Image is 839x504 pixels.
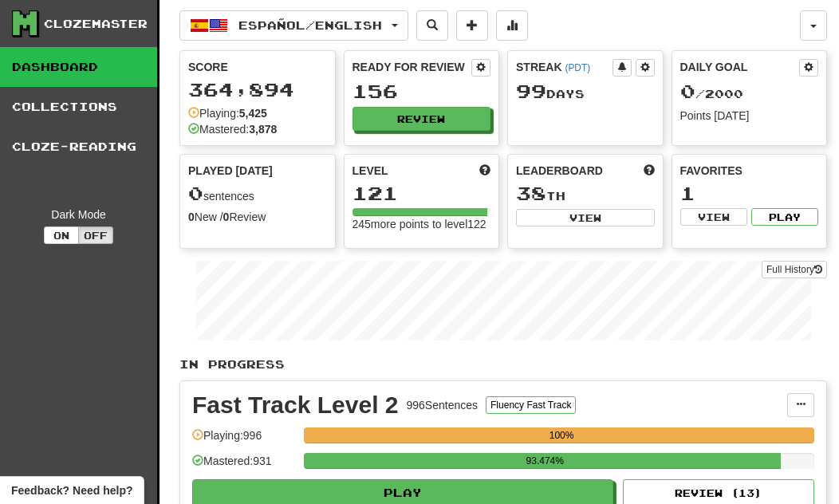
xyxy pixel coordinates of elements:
span: Played [DATE] [188,163,273,179]
span: 0 [680,80,695,102]
div: sentences [188,183,327,204]
span: / 2000 [680,87,743,100]
div: Mastered: [188,121,277,137]
span: Leaderboard [516,163,603,179]
div: Dark Mode [12,207,145,222]
div: 245 more points to level 122 [353,216,491,232]
div: Streak [516,59,613,75]
button: Search sentences [416,10,448,41]
div: Ready for Review [353,59,472,75]
div: Mastered: 931 [192,453,296,479]
button: On [44,226,79,244]
a: Full History [762,261,827,278]
span: This week in points, UTC [644,163,655,179]
a: (PDT) [565,62,590,73]
p: In Progress [179,356,827,372]
button: Review [353,107,491,131]
div: Daily Goal [680,59,800,77]
span: Español / English [238,18,382,32]
span: Open feedback widget [11,482,132,498]
button: Fluency Fast Track [486,396,576,414]
div: 100% [309,427,814,443]
strong: 0 [223,211,230,223]
div: 121 [353,183,491,203]
div: Fast Track Level 2 [192,393,399,417]
div: New / Review [188,209,327,225]
div: 996 Sentences [407,397,479,413]
span: Level [353,163,388,179]
div: Points [DATE] [680,108,819,124]
div: th [516,183,655,204]
div: Playing: 996 [192,427,296,454]
button: Off [78,226,113,244]
div: Day s [516,81,655,102]
button: More stats [496,10,528,41]
span: 38 [516,182,546,204]
strong: 0 [188,211,195,223]
strong: 3,878 [249,123,277,136]
button: View [516,209,655,226]
div: 156 [353,81,491,101]
div: 364,894 [188,80,327,100]
strong: 5,425 [239,107,267,120]
div: Playing: [188,105,267,121]
div: Score [188,59,327,75]
span: Score more points to level up [479,163,490,179]
span: 0 [188,182,203,204]
div: 1 [680,183,819,203]
button: View [680,208,747,226]
button: Add sentence to collection [456,10,488,41]
button: Play [751,208,818,226]
div: 93.474% [309,453,781,469]
button: Español/English [179,10,408,41]
div: Clozemaster [44,16,148,32]
span: 99 [516,80,546,102]
div: Favorites [680,163,819,179]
